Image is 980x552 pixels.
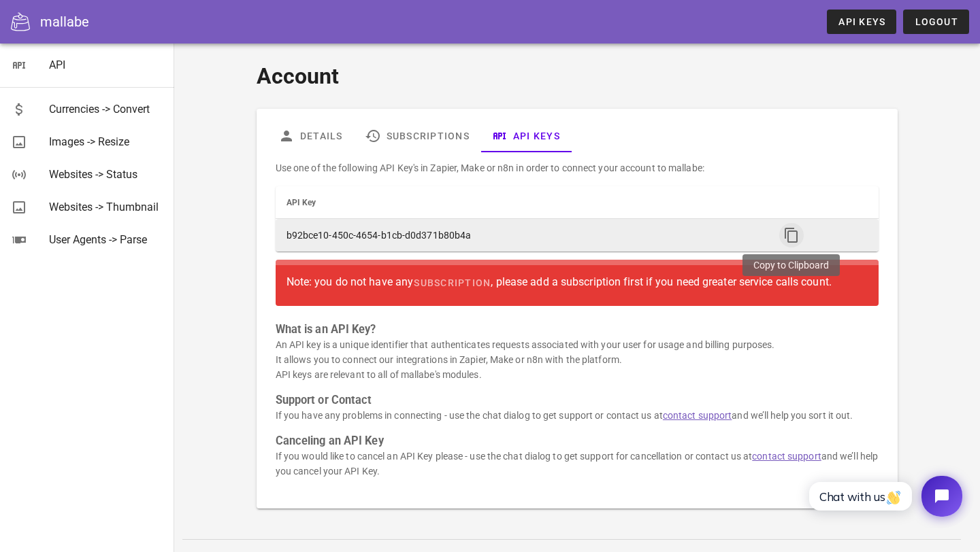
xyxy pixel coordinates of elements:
[276,408,879,423] p: If you have any problems in connecting - use the chat dialog to get support or contact us at and ...
[257,60,898,92] h1: Account
[276,434,879,449] h3: Canceling an API Key
[49,201,163,213] div: Websites -> Thumbnail
[914,16,958,27] span: Logout
[287,198,316,207] span: API Key
[480,120,571,152] a: API Keys
[838,16,885,27] span: API Keys
[49,233,163,246] div: User Agents -> Parse
[827,10,896,34] a: API Keys
[413,277,491,288] span: subscription
[413,271,491,295] a: subscription
[287,271,868,295] div: Note: you do not have any , please add a subscription first if you need greater service calls count.
[267,120,354,152] a: Details
[49,135,163,148] div: Images -> Resize
[40,12,89,32] div: mallabe
[903,10,969,34] button: Logout
[276,186,768,219] th: API Key: Not sorted. Activate to sort ascending.
[49,103,163,116] div: Currencies -> Convert
[663,410,732,421] a: contact support
[752,451,821,462] a: contact support
[353,120,480,152] a: Subscriptions
[276,449,879,479] p: If you would like to cancel an API Key please - use the chat dialog to get support for cancellati...
[49,58,163,71] div: API
[276,219,768,252] td: b92bce10-450c-4654-b1cb-d0d371b80b4a
[49,168,163,181] div: Websites -> Status
[276,160,879,175] p: Use one of the following API Key's in Zapier, Make or n8n in order to connect your account to mal...
[276,337,879,382] p: An API key is a unique identifier that authenticates requests associated with your user for usage...
[794,464,974,528] iframe: Tidio Chat
[276,393,879,408] h3: Support or Contact
[276,322,879,337] h3: What is an API Key?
